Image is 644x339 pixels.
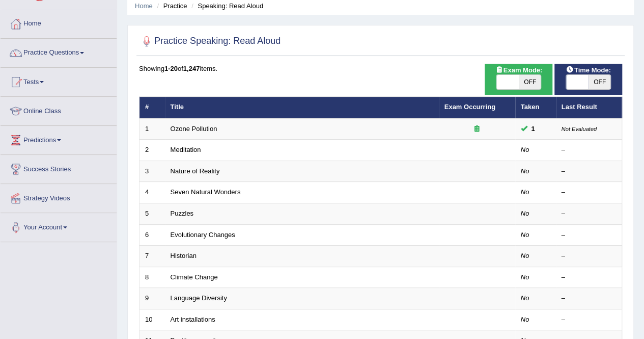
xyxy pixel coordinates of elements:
[139,267,165,288] td: 8
[139,97,165,118] th: #
[562,209,617,219] div: –
[164,65,178,72] b: 1-20
[1,10,117,35] a: Home
[562,145,617,155] div: –
[444,103,495,111] a: Exam Occurring
[139,309,165,330] td: 10
[171,210,194,217] a: Puzzles
[521,146,529,153] em: No
[171,167,220,175] a: Nature of Reality
[556,97,622,118] th: Last Result
[562,251,617,261] div: –
[521,231,529,239] em: No
[589,75,611,89] span: OFF
[171,188,241,196] a: Seven Natural Wonders
[521,188,529,196] em: No
[515,97,556,118] th: Taken
[521,167,529,175] em: No
[139,224,165,246] td: 6
[183,65,200,72] b: 1,247
[1,126,117,151] a: Predictions
[1,68,117,93] a: Tests
[562,126,597,132] small: Not Evaluated
[139,140,165,161] td: 2
[171,146,201,153] a: Meditation
[527,123,539,134] span: You can still take this question
[444,124,510,134] div: Exam occurring question
[521,316,529,323] em: No
[562,167,617,176] div: –
[521,273,529,281] em: No
[521,210,529,217] em: No
[171,294,227,302] a: Language Diversity
[1,39,117,64] a: Practice Questions
[562,188,617,197] div: –
[485,64,552,95] div: Show exams occurring in exams
[562,315,617,325] div: –
[171,125,217,133] a: Ozone Pollution
[139,64,622,73] div: Showing of items.
[1,155,117,180] a: Success Stories
[139,246,165,267] td: 7
[521,294,529,302] em: No
[1,184,117,210] a: Strategy Videos
[139,161,165,182] td: 3
[1,213,117,239] a: Your Account
[171,252,197,259] a: Historian
[189,1,263,11] li: Speaking: Read Aloud
[165,97,439,118] th: Title
[171,231,235,239] a: Evolutionary Changes
[1,97,117,122] a: Online Class
[139,34,281,49] h2: Practice Speaking: Read Aloud
[562,65,615,75] span: Time Mode:
[171,316,215,323] a: Art installations
[139,288,165,309] td: 9
[139,182,165,203] td: 4
[562,230,617,240] div: –
[154,1,187,11] li: Practice
[139,118,165,140] td: 1
[521,252,529,259] em: No
[562,294,617,303] div: –
[562,273,617,282] div: –
[135,2,153,10] a: Home
[171,273,218,281] a: Climate Change
[139,203,165,225] td: 5
[519,75,541,89] span: OFF
[491,65,546,75] span: Exam Mode:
